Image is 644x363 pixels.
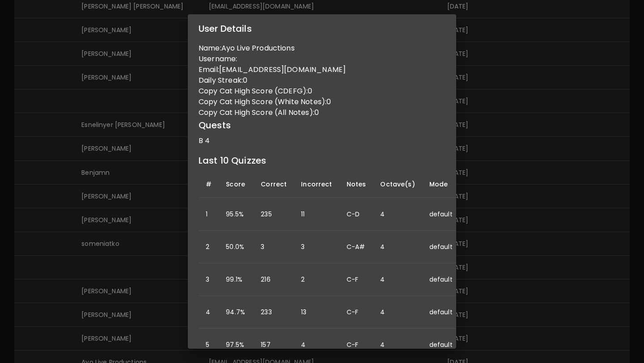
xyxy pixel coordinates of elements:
h6: Quests [199,118,445,132]
td: 1 [199,198,219,231]
h2: User Details [188,14,456,43]
td: 5 [199,329,219,361]
td: C-F [339,296,373,329]
td: 4 [373,231,422,263]
p: Name: Ayo Live Productions [199,43,445,54]
td: 3 [199,263,219,296]
td: 4 [199,296,219,329]
th: # [199,171,219,198]
th: Mode [422,171,460,198]
th: Octave(s) [373,171,422,198]
th: Correct [254,171,294,198]
td: 97.5% [219,329,254,361]
td: 2 [199,231,219,263]
td: 3 [254,231,294,263]
td: 99.1% [219,263,254,296]
td: C-A# [339,231,373,263]
td: 4 [373,329,422,361]
td: default [422,296,460,329]
td: default [422,263,460,296]
td: 4 [294,329,339,361]
td: 4 [373,198,422,231]
td: 11 [294,198,339,231]
p: Email: [EMAIL_ADDRESS][DOMAIN_NAME] [199,64,445,75]
td: 157 [254,329,294,361]
p: Username: [199,54,445,64]
td: 95.5% [219,198,254,231]
p: Copy Cat High Score (All Notes): 0 [199,107,445,118]
td: 13 [294,296,339,329]
th: Notes [339,171,373,198]
p: Copy Cat High Score (White Notes): 0 [199,97,445,107]
td: 4 [373,263,422,296]
td: 94.7% [219,296,254,329]
td: 235 [254,198,294,231]
p: Copy Cat High Score (CDEFG): 0 [199,86,445,97]
td: default [422,231,460,263]
th: Score [219,171,254,198]
td: default [422,198,460,231]
td: 233 [254,296,294,329]
p: Daily Streak: 0 [199,75,445,86]
td: default [422,329,460,361]
td: C-F [339,263,373,296]
td: 4 [373,296,422,329]
td: 216 [254,263,294,296]
td: 50.0% [219,231,254,263]
p: B 4 [199,135,445,146]
td: C-D [339,198,373,231]
td: 3 [294,231,339,263]
td: C-F [339,329,373,361]
td: 2 [294,263,339,296]
h6: Last 10 Quizzes [199,153,445,168]
th: Incorrect [294,171,339,198]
